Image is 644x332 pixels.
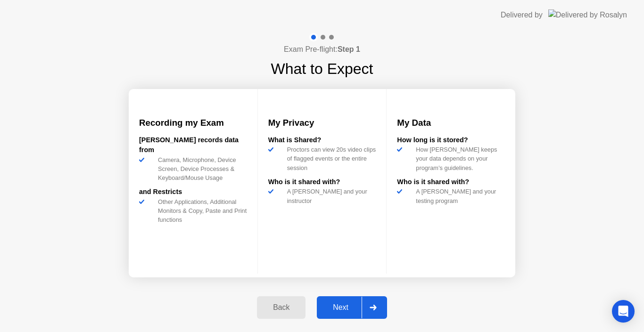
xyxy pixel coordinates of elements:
h3: Recording my Exam [139,116,247,130]
div: Other Applications, Additional Monitors & Copy, Paste and Print functions [154,197,247,225]
h3: My Privacy [268,116,376,130]
div: Delivered by [501,9,543,21]
h1: What to Expect [271,57,373,80]
div: Proctors can view 20s video clips of flagged events or the entire session [283,145,376,172]
b: Step 1 [338,45,360,53]
div: Open Intercom Messenger [612,300,635,323]
div: and Restricts [139,187,247,197]
div: Who is it shared with? [397,177,505,187]
div: Camera, Microphone, Device Screen, Device Processes & Keyboard/Mouse Usage [154,155,247,183]
button: Next [317,296,387,319]
div: [PERSON_NAME] records data from [139,135,247,155]
h4: Exam Pre-flight: [284,44,360,55]
div: How long is it stored? [397,135,505,146]
div: A [PERSON_NAME] and your testing program [412,187,505,205]
h3: My Data [397,116,505,130]
div: Next [320,303,362,312]
div: A [PERSON_NAME] and your instructor [283,187,376,205]
div: What is Shared? [268,135,376,146]
div: Back [260,303,303,312]
button: Back [257,296,305,319]
img: Delivered by Rosalyn [548,9,627,20]
div: How [PERSON_NAME] keeps your data depends on your program’s guidelines. [412,145,505,172]
div: Who is it shared with? [268,177,376,187]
